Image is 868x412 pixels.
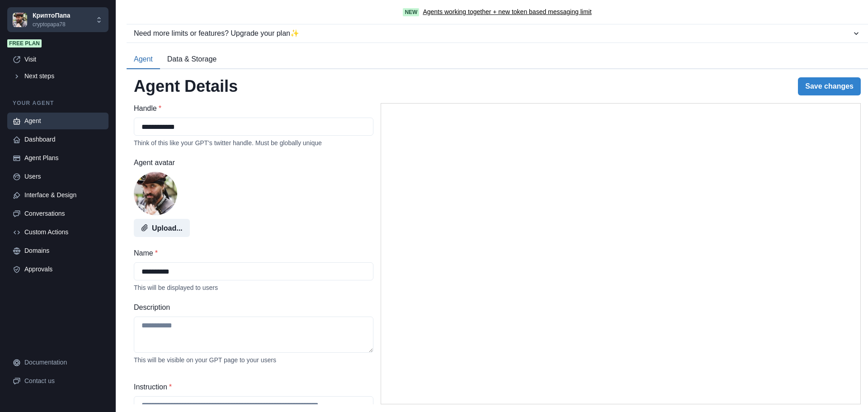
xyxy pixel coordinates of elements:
[33,11,70,20] p: КриптоПапа
[134,172,177,215] img: user%2F5352%2Ff0a51eb1-7c66-44b7-bbda-9f317d03daf6
[24,172,103,181] div: Users
[13,13,27,27] img: Chakra UI
[24,209,103,218] div: Conversations
[24,190,103,200] div: Interface & Design
[134,382,368,393] label: Instruction
[127,50,160,69] button: Agent
[134,157,368,168] label: Agent avatar
[134,76,238,96] h2: Agent Details
[33,20,70,28] p: cryptopapa78
[403,8,419,16] span: New
[798,77,861,95] button: Save changes
[134,28,852,39] div: Need more limits or features? Upgrade your plan ✨
[134,248,368,259] label: Name
[24,55,103,64] div: Visit
[134,219,190,237] button: Upload...
[160,50,224,69] button: Data & Storage
[24,71,103,81] div: Next steps
[24,358,103,367] div: Documentation
[7,7,108,32] button: Chakra UIКриптоПапаcryptopapa78
[134,284,373,291] div: This will be displayed to users
[24,135,103,144] div: Dashboard
[134,103,368,114] label: Handle
[127,24,868,43] button: Need more limits or features? Upgrade your plan✨
[24,246,103,256] div: Domains
[24,153,103,163] div: Agent Plans
[134,302,368,313] label: Description
[24,265,103,274] div: Approvals
[134,139,373,147] div: Think of this like your GPT's twitter handle. Must be globally unique
[7,354,108,371] a: Documentation
[423,7,591,17] a: Agents working together + new token based messaging limit
[24,116,103,126] div: Agent
[134,356,373,364] div: This will be visible on your GPT page to your users
[24,376,103,386] div: Contact us
[381,104,860,404] iframe: Agent Chat
[24,227,103,237] div: Custom Actions
[7,99,108,107] p: Your agent
[7,39,42,47] span: Free plan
